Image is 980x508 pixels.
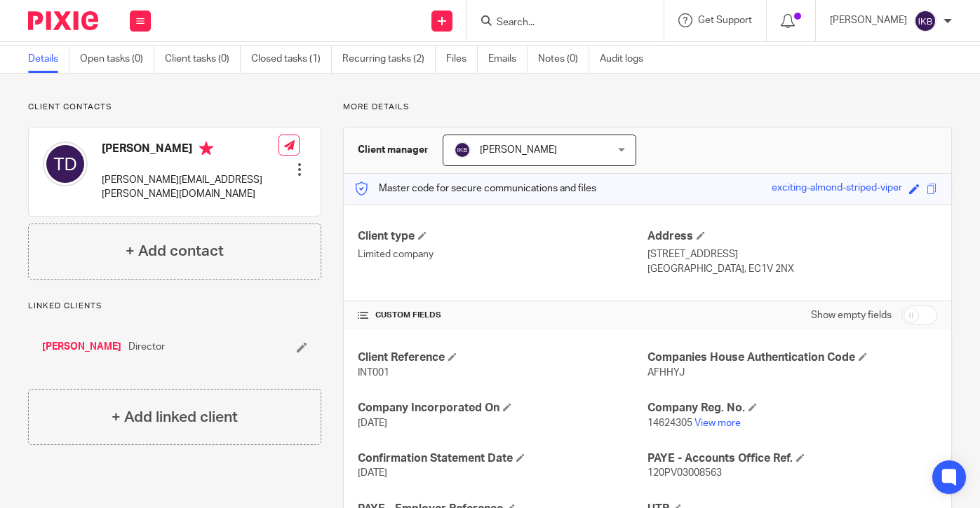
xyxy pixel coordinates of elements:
[28,102,321,113] p: Client contacts
[454,142,471,158] img: svg%3E
[358,350,647,365] h4: Client Reference
[647,451,937,466] h4: PAYE - Accounts Office Ref.
[358,468,387,478] span: [DATE]
[698,15,752,25] span: Get Support
[600,46,654,73] a: Audit logs
[647,468,722,478] span: 120PV03008563
[358,229,647,244] h4: Client type
[342,46,436,73] a: Recurring tasks (2)
[43,142,88,186] img: svg%3E
[488,46,528,73] a: Emails
[28,11,98,30] img: Pixie
[914,10,937,32] img: svg%3E
[112,406,238,428] h4: + Add linked client
[647,262,937,276] p: [GEOGRAPHIC_DATA], EC1V 2NX
[42,340,121,354] a: [PERSON_NAME]
[126,240,224,262] h4: + Add contact
[647,368,685,378] span: AFHHYJ
[694,418,741,428] a: View more
[647,247,937,261] p: [STREET_ADDRESS]
[446,46,478,73] a: Files
[495,17,622,29] input: Search
[354,181,596,195] p: Master code for secure communications and files
[80,46,154,73] a: Open tasks (0)
[538,46,589,73] a: Notes (0)
[128,340,165,354] span: Director
[165,46,241,73] a: Client tasks (0)
[811,308,892,322] label: Show empty fields
[358,368,389,378] span: INT001
[102,142,278,159] h4: [PERSON_NAME]
[830,13,907,27] p: [PERSON_NAME]
[28,46,69,73] a: Details
[358,310,647,321] h4: CUSTOM FIELDS
[647,418,692,428] span: 14624305
[647,350,937,365] h4: Companies House Authentication Code
[358,143,429,157] h3: Client manager
[772,181,902,197] div: exciting-almond-striped-viper
[647,401,937,416] h4: Company Reg. No.
[358,451,647,466] h4: Confirmation Statement Date
[28,301,321,312] p: Linked clients
[358,418,387,428] span: [DATE]
[251,46,332,73] a: Closed tasks (1)
[480,145,557,155] span: [PERSON_NAME]
[647,229,937,244] h4: Address
[199,142,213,156] i: Primary
[343,102,952,113] p: More details
[102,173,278,202] p: [PERSON_NAME][EMAIL_ADDRESS][PERSON_NAME][DOMAIN_NAME]
[358,401,647,416] h4: Company Incorporated On
[358,247,647,261] p: Limited company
